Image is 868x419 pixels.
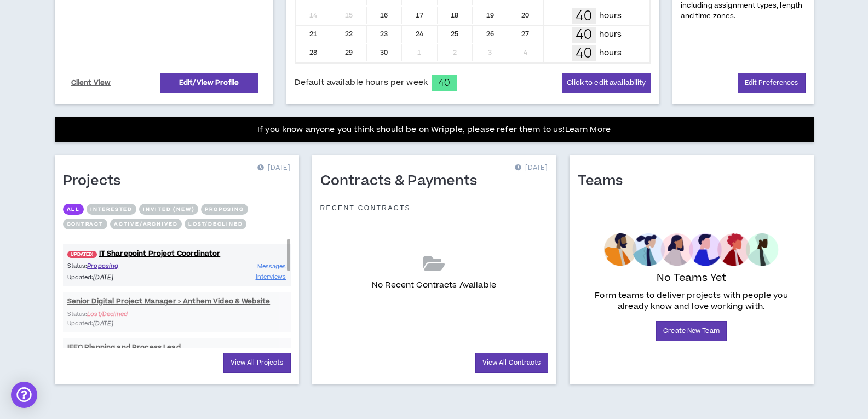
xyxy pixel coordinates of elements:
a: Create New Team [656,321,727,341]
p: [DATE] [257,163,290,174]
p: hours [599,10,622,22]
h1: Contracts & Payments [320,173,486,190]
a: Client View [70,73,113,93]
p: Recent Contracts [320,204,411,213]
button: Lost/Declined [185,219,246,229]
button: Interested [87,204,136,215]
a: View All Contracts [475,353,548,373]
button: Active/Archived [110,219,182,229]
a: Messages [257,261,286,272]
div: Open Intercom Messenger [11,382,37,408]
p: If you know anyone you think should be on Wripple, please refer them to us! [257,123,611,136]
a: Learn More [565,124,611,135]
a: UPDATED!IT Sharepoint Project Coordinator [63,249,291,259]
span: Default available hours per week [295,77,428,89]
span: UPDATED! [67,251,97,258]
p: No Recent Contracts Available [372,279,496,291]
button: Invited (new) [139,204,198,215]
a: Edit Preferences [738,73,806,93]
p: [DATE] [515,163,548,174]
img: empty [604,233,779,266]
span: Interviews [256,273,286,281]
p: Form teams to deliver projects with people you already know and love working with. [582,290,801,312]
i: [DATE] [93,273,113,282]
a: Interviews [256,272,286,282]
span: Messages [257,262,286,271]
p: hours [599,47,622,59]
button: All [63,204,84,215]
button: Contract [63,219,107,229]
a: Edit/View Profile [160,73,258,93]
button: Click to edit availability [562,73,651,93]
h1: Projects [63,173,129,190]
p: No Teams Yet [657,271,727,286]
span: Proposing [87,262,118,270]
a: View All Projects [223,353,291,373]
p: Status: [67,261,177,271]
p: hours [599,28,622,41]
h1: Teams [578,173,631,190]
p: Updated: [67,273,177,282]
button: Proposing [201,204,248,215]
